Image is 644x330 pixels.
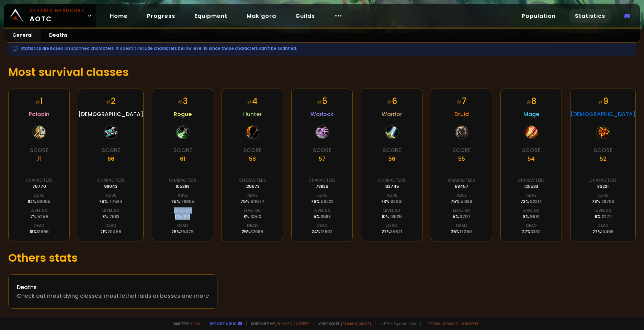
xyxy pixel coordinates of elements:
span: 35671 [390,229,402,235]
div: 4 [247,95,258,107]
a: Statistics [569,9,611,23]
small: # [317,98,322,106]
div: Dead [317,223,328,229]
span: Warlock [310,110,334,118]
span: 33311 [531,229,541,235]
div: Dead [598,223,609,229]
span: 94577 [250,198,264,204]
div: 71 [36,155,42,163]
a: Consent [461,321,479,326]
div: Level 60 [314,207,330,214]
span: 63065 [37,198,50,204]
div: Score [173,146,192,155]
a: DeathsCheck out most dying classes, most lethal raids or bosses and more [8,274,217,309]
small: # [526,98,531,106]
div: 8 % [102,214,120,220]
div: Alive [247,192,258,198]
span: 3707 [460,214,471,219]
div: 3 [178,95,188,107]
a: Report a bug [210,321,237,326]
div: Level 60 [383,207,400,214]
div: 39221 [597,183,609,190]
div: Score [594,146,612,155]
span: 56222 [321,198,334,204]
span: AOTC [30,8,84,24]
div: Dead [34,223,45,229]
div: 9 [598,95,608,107]
span: 28753 [601,198,614,204]
span: 17602 [320,229,332,235]
h1: Most survival classes [8,64,636,80]
div: 27 % [522,229,541,235]
div: Level 60 [595,207,611,214]
div: 55 [458,155,465,163]
span: 5259 [37,214,48,219]
div: Score [383,146,401,155]
div: 1 [35,95,43,107]
small: # [178,98,183,106]
small: # [387,98,392,106]
span: 26479 [180,229,194,235]
span: 32089 [250,229,263,235]
div: 21 % [100,229,121,235]
div: Level 60 [244,207,261,214]
a: [DOMAIN_NAME] [341,321,371,326]
a: Equipment [189,9,233,23]
div: Dead [456,223,467,229]
div: Characters [308,177,336,183]
div: Dead [105,223,116,229]
span: [DEMOGRAPHIC_DATA] [570,110,635,118]
small: # [598,98,603,106]
div: Alive [456,192,467,198]
small: Classic Hardcore [30,8,84,14]
a: General [4,29,41,42]
div: Characters [97,177,124,183]
span: 51389 [461,198,472,204]
div: 79 % [99,198,123,205]
div: 10 % [382,214,402,220]
span: 77584 [109,198,123,204]
div: 5 % [453,214,471,220]
small: # [247,98,252,106]
div: 75 % [451,198,472,205]
div: 76770 [32,183,46,190]
div: 57 [319,155,326,163]
span: [DEMOGRAPHIC_DATA] [78,110,143,118]
span: 92214 [530,198,542,204]
span: 98061 [391,198,403,204]
div: Alive [387,192,397,198]
span: Made by [170,321,201,326]
div: Dead [247,223,258,229]
a: Progress [142,9,181,23]
div: Characters [239,177,266,183]
div: Statistics are based on scanned characters. It doesn't include characters bellow level 10 since t... [8,41,636,56]
span: v. d752d5 - production [375,321,416,326]
div: Level 60 [174,207,191,214]
div: 125533 [524,183,538,190]
div: Score [30,146,48,155]
div: 126673 [245,183,260,190]
a: Population [516,9,561,23]
a: Home [104,9,133,23]
div: Score [102,146,120,155]
span: Druid [454,110,469,118]
div: Characters [589,177,617,183]
span: Paladin [29,110,49,118]
div: 6 [387,95,397,107]
div: Alive [317,192,327,198]
a: Guilds [290,9,320,23]
div: 25 % [451,229,472,235]
div: Alive [178,192,188,198]
div: Dead [177,223,188,229]
div: 2 [106,95,116,107]
div: 7 % [30,214,48,220]
span: Checkout [315,321,371,326]
div: 11 % [175,214,190,220]
div: 98043 [104,183,117,190]
div: Level 60 [453,207,470,214]
div: Characters [518,177,545,183]
div: Level 60 [523,207,540,214]
div: 61 [180,155,185,163]
small: # [35,98,40,106]
small: # [456,98,462,106]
